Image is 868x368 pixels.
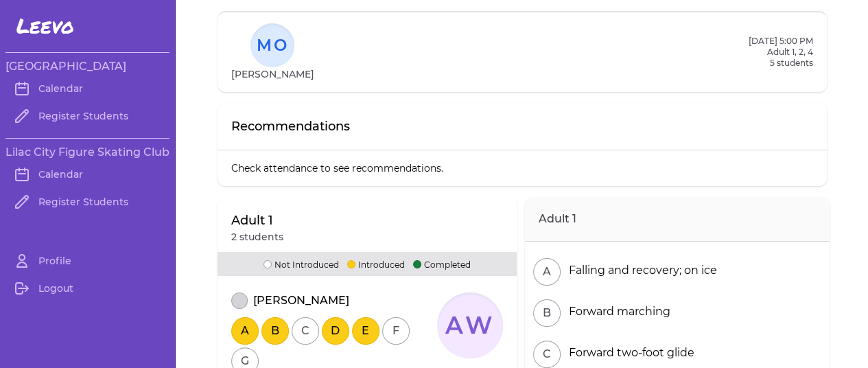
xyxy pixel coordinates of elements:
button: E [352,317,379,345]
a: Logout [5,275,169,302]
button: C [533,341,561,368]
div: Forward marching [563,303,670,320]
p: Adult 1 [231,211,283,230]
h2: Adult 1, 2, 4 [749,47,813,58]
p: Not Introduced [263,257,339,271]
button: B [261,317,289,345]
h2: [DATE] 5:00 PM [749,36,813,47]
button: attendance [231,292,248,309]
a: Register Students [5,188,169,216]
h2: Adult 1 [525,197,830,242]
button: B [533,299,561,327]
p: Check attendance to see recommendations. [218,150,827,186]
p: Recommendations [231,117,350,136]
button: D [322,317,349,345]
p: [PERSON_NAME] [253,292,349,309]
button: F [382,317,410,345]
a: Register Students [5,102,169,130]
a: Calendar [5,161,169,188]
button: A [231,317,259,345]
a: Calendar [5,75,169,102]
span: Leevo [16,14,74,38]
h1: [PERSON_NAME] [231,67,314,81]
text: MO [257,36,288,55]
p: Introduced [347,257,405,271]
text: AW [445,311,495,340]
button: C [292,317,319,345]
p: 5 students [749,58,813,69]
h3: [GEOGRAPHIC_DATA] [5,58,169,75]
button: A [533,258,561,286]
div: Forward two-foot glide [563,345,694,361]
p: 2 students [231,230,283,244]
p: Completed [413,257,471,271]
h3: Lilac City Figure Skating Club [5,144,169,161]
a: Profile [5,247,169,275]
div: Falling and recovery; on ice [563,262,717,279]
